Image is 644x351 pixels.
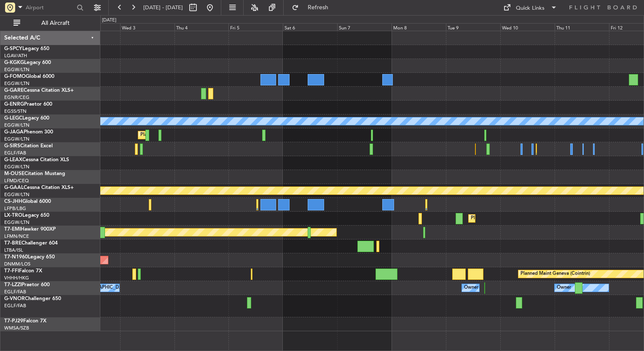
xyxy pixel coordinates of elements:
a: EGGW/LTN [4,136,30,142]
span: T7-PJ29 [4,319,23,324]
a: LGAV/ATH [4,53,27,59]
span: G-GAAL [4,185,24,190]
span: G-FOMO [4,74,26,79]
a: G-SIRSCitation Excel [4,144,53,149]
div: Quick Links [516,4,545,13]
span: G-GARE [4,88,24,93]
a: T7-BREChallenger 604 [4,241,58,246]
a: EGLF/FAB [4,150,26,156]
a: G-LEAXCessna Citation XLS [4,157,69,162]
a: EGGW/LTN [4,66,30,73]
a: G-KGKGLegacy 600 [4,60,51,65]
div: Owner [464,282,478,294]
input: Airport [26,1,74,14]
span: G-SIRS [4,144,20,149]
div: Wed 3 [120,23,174,31]
span: T7-FFI [4,269,19,274]
span: [DATE] - [DATE] [143,4,183,11]
div: Planned Maint Geneva (Cointrin) [521,268,590,280]
a: CS-JHHGlobal 6000 [4,199,51,204]
a: VHHH/HKG [4,275,29,281]
a: T7-FFIFalcon 7X [4,269,42,274]
span: T7-BRE [4,241,21,246]
span: All Aircraft [22,20,89,26]
button: Quick Links [499,1,561,14]
a: LX-TROLegacy 650 [4,213,49,218]
a: T7-LZZIPraetor 600 [4,282,50,287]
a: DNMM/LOS [4,261,30,267]
span: G-ENRG [4,102,24,107]
a: G-GAALCessna Citation XLS+ [4,185,74,190]
div: Planned Maint [GEOGRAPHIC_DATA] ([GEOGRAPHIC_DATA]) [140,129,273,141]
a: EGLF/FAB [4,303,26,309]
a: EGGW/LTN [4,122,30,128]
span: G-LEGC [4,116,22,121]
span: G-LEAX [4,157,22,162]
a: LFMD/CEQ [4,178,29,184]
a: G-GARECessna Citation XLS+ [4,88,74,93]
div: Wed 10 [500,23,555,31]
div: Thu 4 [174,23,229,31]
a: T7-PJ29Falcon 7X [4,319,46,324]
a: EGNR/CEG [4,94,30,101]
span: G-SPCY [4,46,22,51]
span: T7-LZZI [4,282,21,287]
span: CS-JHH [4,199,22,204]
a: LTBA/ISL [4,247,23,253]
a: LFPB/LBG [4,205,26,212]
a: M-OUSECitation Mustang [4,171,65,176]
span: G-VNOR [4,296,25,301]
div: Tue 9 [446,23,500,31]
button: All Aircraft [9,16,91,30]
a: G-ENRGPraetor 600 [4,102,52,107]
a: EGGW/LTN [4,219,30,226]
button: Refresh [288,1,338,14]
a: LFMN/NCE [4,233,29,239]
a: T7-N1960Legacy 650 [4,255,55,260]
a: EGGW/LTN [4,80,30,87]
a: WMSA/SZB [4,325,29,331]
a: G-SPCYLegacy 650 [4,46,49,51]
span: T7-N1960 [4,255,28,260]
a: G-JAGAPhenom 300 [4,130,53,135]
span: LX-TRO [4,213,22,218]
a: G-FOMOGlobal 6000 [4,74,54,79]
div: Sat 6 [283,23,337,31]
div: Sun 7 [337,23,392,31]
div: Mon 8 [392,23,446,31]
span: G-KGKG [4,60,24,65]
a: T7-EMIHawker 900XP [4,227,56,232]
span: Refresh [301,5,336,11]
a: EGGW/LTN [4,191,30,198]
span: M-OUSE [4,171,24,176]
div: Owner [557,282,571,294]
a: G-LEGCLegacy 600 [4,116,49,121]
a: G-VNORChallenger 650 [4,296,61,301]
div: Planned Maint Dusseldorf [471,212,526,225]
div: Fri 5 [228,23,283,31]
div: Thu 11 [555,23,609,31]
a: EGLF/FAB [4,289,26,295]
div: [DATE] [102,17,116,24]
span: G-JAGA [4,130,24,135]
a: EGSS/STN [4,108,27,114]
span: T7-EMI [4,227,21,232]
a: EGGW/LTN [4,164,30,170]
